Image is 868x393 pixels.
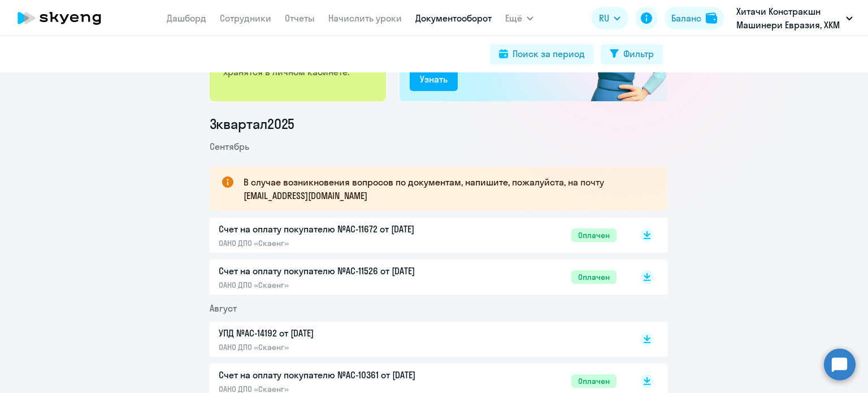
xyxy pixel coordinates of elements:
[219,368,456,382] p: Счет на оплату покупателю №AC-10361 от [DATE]
[219,238,456,248] p: ОАНО ДПО «Скаенг»
[490,44,594,64] button: Поиск за период
[244,175,647,202] p: В случае возникновения вопросов по документам, напишите, пожалуйста, на почту [EMAIL_ADDRESS][DOM...
[219,326,456,340] p: УПД №AC-14192 от [DATE]
[219,280,456,290] p: ОАНО ДПО «Скаенг»
[736,5,841,32] p: Хитачи Констракшн Машинери Евразия, ХКМ ЕВРАЗИЯ, ООО
[671,11,701,25] div: Баланс
[210,115,667,133] li: 3 квартал 2025
[571,228,617,242] span: Оплачен
[420,72,448,86] div: Узнать
[665,7,724,29] button: Балансbalance
[219,326,617,352] a: УПД №AC-14192 от [DATE]ОАНО ДПО «Скаенг»
[285,12,315,24] a: Отчеты
[591,7,628,29] button: RU
[505,7,533,29] button: Ещё
[513,47,585,61] div: Поиск за период
[415,12,492,24] a: Документооборот
[328,12,402,24] a: Начислить уроки
[505,11,522,25] span: Ещё
[167,12,206,24] a: Дашборд
[706,12,717,24] img: balance
[599,11,609,25] span: RU
[219,264,456,278] p: Счет на оплату покупателю №AC-11526 от [DATE]
[623,47,654,61] div: Фильтр
[219,264,617,290] a: Счет на оплату покупателю №AC-11526 от [DATE]ОАНО ДПО «Скаенг»Оплачен
[219,342,456,352] p: ОАНО ДПО «Скаенг»
[731,5,858,32] button: Хитачи Констракшн Машинери Евразия, ХКМ ЕВРАЗИЯ, ООО
[410,68,458,91] button: Узнать
[210,141,249,152] span: Сентябрь
[219,222,456,236] p: Счет на оплату покупателю №AC-11672 от [DATE]
[210,303,237,314] span: Август
[571,374,617,388] span: Оплачен
[571,270,617,284] span: Оплачен
[219,222,617,248] a: Счет на оплату покупателю №AC-11672 от [DATE]ОАНО ДПО «Скаенг»Оплачен
[220,12,271,24] a: Сотрудники
[601,44,663,64] button: Фильтр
